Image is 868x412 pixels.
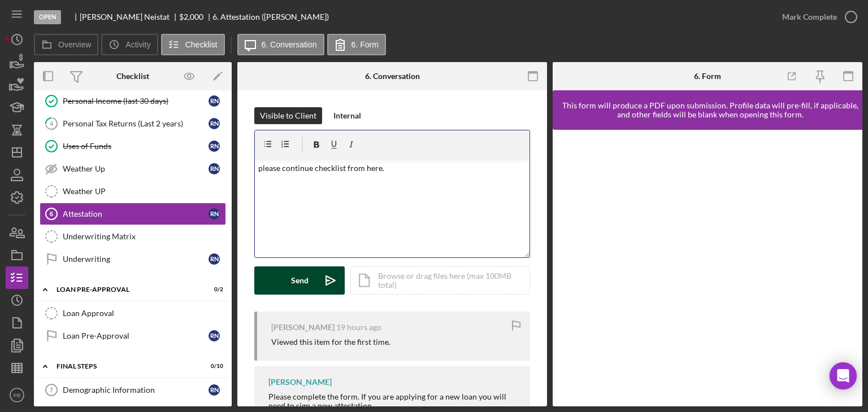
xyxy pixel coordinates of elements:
[63,232,225,241] div: Underwriting Matrix
[40,225,226,248] a: Underwriting Matrix
[50,387,53,393] tspan: 7
[50,211,53,217] tspan: 6
[161,34,225,55] button: Checklist
[782,6,837,28] div: Mark Complete
[6,384,28,406] button: PB
[34,10,61,24] div: Open
[63,255,209,264] div: Underwriting
[830,362,857,389] div: Open Intercom Messenger
[40,112,226,135] a: 4Personal Tax Returns (Last 2 years)RN
[116,72,149,81] div: Checklist
[125,40,150,49] label: Activity
[209,95,220,107] div: R N
[209,330,220,341] div: R N
[209,384,220,396] div: R N
[40,180,226,203] a: Weather UP
[57,363,195,370] div: FINAL STEPS
[209,208,220,220] div: R N
[58,40,91,49] label: Overview
[80,12,179,21] div: [PERSON_NAME] Neistat
[40,135,226,157] a: Uses of FundsRN
[209,141,220,152] div: R N
[14,392,21,398] text: PB
[50,120,54,127] tspan: 4
[328,107,367,124] button: Internal
[63,309,225,318] div: Loan Approval
[40,302,226,325] a: Loan Approval
[209,253,220,265] div: R N
[260,107,316,124] div: Visible to Client
[365,72,420,81] div: 6. Conversation
[101,34,158,55] button: Activity
[291,266,309,295] div: Send
[271,338,390,347] div: Viewed this item for the first time.
[203,363,223,370] div: 0 / 10
[179,12,203,21] span: $2,000
[63,119,209,128] div: Personal Tax Returns (Last 2 years)
[327,34,386,55] button: 6. Form
[40,248,226,270] a: UnderwritingRN
[336,323,381,332] time: 2025-09-29 22:37
[209,118,220,129] div: R N
[268,392,519,410] div: Please complete the form. If you are applying for a new loan you will need to sign a new attestat...
[63,142,209,151] div: Uses of Funds
[333,107,361,124] div: Internal
[771,6,862,28] button: Mark Complete
[34,34,98,55] button: Overview
[351,40,379,49] label: 6. Form
[209,163,220,174] div: R N
[57,286,195,293] div: Loan Pre-Approval
[237,34,324,55] button: 6. Conversation
[63,97,209,106] div: Personal Income (last 30 days)
[63,164,209,173] div: Weather Up
[262,40,317,49] label: 6. Conversation
[268,378,332,387] div: [PERSON_NAME]
[212,12,329,21] div: 6. Attestation ([PERSON_NAME])
[203,286,223,293] div: 0 / 2
[694,72,721,81] div: 6. Form
[254,107,322,124] button: Visible to Client
[40,203,226,225] a: 6AttestationRN
[40,325,226,347] a: Loan Pre-ApprovalRN
[254,266,345,295] button: Send
[40,157,226,180] a: Weather UpRN
[63,385,209,395] div: Demographic Information
[271,323,335,332] div: [PERSON_NAME]
[558,101,862,119] div: This form will produce a PDF upon submission. Profile data will pre-fill, if applicable, and othe...
[63,331,209,340] div: Loan Pre-Approval
[564,141,852,395] iframe: Lenderfit form
[258,162,527,174] p: please continue checklist from here.
[40,379,226,401] a: 7Demographic InformationRN
[63,187,225,196] div: Weather UP
[40,90,226,112] a: Personal Income (last 30 days)RN
[185,40,218,49] label: Checklist
[63,209,209,218] div: Attestation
